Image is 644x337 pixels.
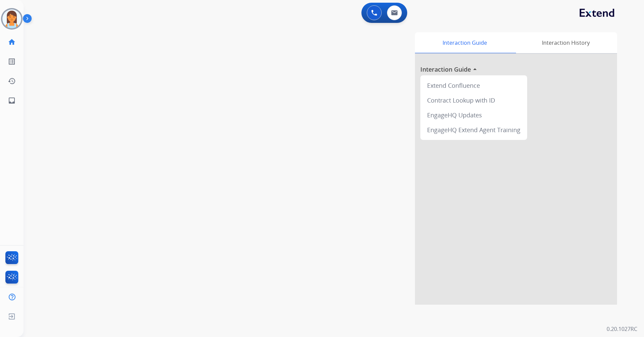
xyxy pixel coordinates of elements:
[423,78,524,93] div: Extend Confluence
[423,93,524,108] div: Contract Lookup with ID
[514,32,617,53] div: Interaction History
[2,9,21,28] img: avatar
[423,122,524,137] div: EngageHQ Extend Agent Training
[8,38,16,46] mat-icon: home
[415,32,514,53] div: Interaction Guide
[8,77,16,85] mat-icon: history
[8,97,16,105] mat-icon: inbox
[423,108,524,122] div: EngageHQ Updates
[8,58,16,66] mat-icon: list_alt
[607,325,637,333] p: 0.20.1027RC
